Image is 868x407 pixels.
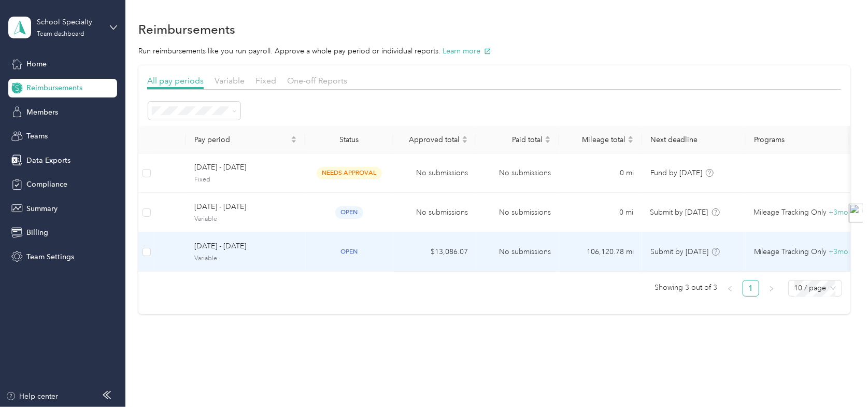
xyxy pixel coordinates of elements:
span: + 3 more [829,247,855,256]
div: Page Size [788,280,842,297]
span: Members [26,107,58,118]
span: caret-up [462,134,468,141]
span: All pay periods [147,76,204,86]
li: Previous Page [722,280,738,297]
span: Pay period [194,135,289,144]
span: left [727,286,733,292]
p: Run reimbursements like you run payroll. Approve a whole pay period or individual reports. [138,46,850,57]
div: Status [314,135,385,144]
span: Variable [194,254,297,263]
span: caret-down [545,138,551,145]
span: Fixed [194,175,297,185]
span: [DATE] - [DATE] [194,201,297,213]
th: Mileage total [559,126,642,153]
span: caret-up [545,134,551,141]
button: Help center [6,391,59,402]
span: Reimbursements [26,82,82,93]
span: caret-down [628,138,634,145]
span: Fixed [255,76,276,86]
th: Programs [746,126,849,153]
li: 1 [743,280,759,297]
span: Approved total [402,135,460,144]
td: No submissions [393,193,476,232]
span: Team Settings [26,251,74,262]
span: One-off Reports [287,76,347,86]
td: 0 mi [559,153,642,193]
span: Submit by [DATE] [650,208,708,217]
span: caret-down [291,138,297,145]
span: Mileage total [567,135,625,144]
span: Paid total [485,135,543,144]
th: Paid total [476,126,559,153]
span: Data Exports [26,155,70,166]
span: needs approval [317,167,382,179]
a: 1 [743,280,759,296]
span: open [335,246,363,258]
span: Fund by [DATE] [650,169,702,177]
button: Learn more [443,46,491,57]
th: Pay period [186,126,305,153]
span: [DATE] - [DATE] [194,162,297,173]
span: Billing [26,227,48,238]
span: [DATE] - [DATE] [194,241,297,252]
span: caret-up [628,134,634,141]
span: Showing 3 out of 3 [655,280,718,296]
button: left [722,280,738,297]
div: Team dashboard [37,31,84,37]
td: 106,120.78 mi [559,232,642,272]
span: Home [26,59,47,69]
div: School Specialty [37,17,102,27]
button: right [763,280,780,297]
th: Approved total [393,126,476,153]
span: 10 / page [794,280,836,296]
td: No submissions [476,193,559,232]
td: No submissions [476,232,559,272]
span: open [335,206,363,218]
span: Teams [26,131,48,142]
iframe: Everlance-gr Chat Button Frame [810,349,868,407]
span: + 3 more [829,208,855,217]
span: Variable [194,215,297,224]
h1: Reimbursements [138,24,235,35]
td: 0 mi [559,193,642,232]
span: caret-down [462,138,468,145]
span: caret-up [291,134,297,141]
span: Summary [26,203,58,214]
img: toggle-logo.svg [849,204,868,222]
span: right [769,286,775,292]
td: No submissions [476,153,559,193]
span: Variable [215,76,245,86]
li: Next Page [763,280,780,297]
span: Compliance [26,179,67,190]
span: Mileage Tracking Only [754,246,827,258]
span: Submit by [DATE] [650,247,708,256]
td: $13,086.07 [393,232,476,272]
td: No submissions [393,153,476,193]
th: Next deadline [642,126,746,153]
span: Mileage Tracking Only [754,207,827,218]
